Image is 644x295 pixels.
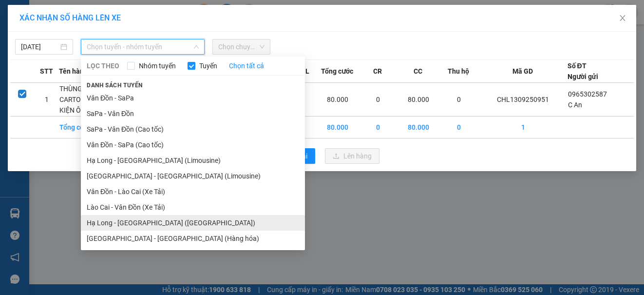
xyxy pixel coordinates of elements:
strong: 0888 827 827 - 0848 827 827 [20,46,97,63]
td: 1 [479,117,567,138]
div: Số ĐT Người gửi [568,60,598,82]
li: Vân Đồn - SaPa [81,90,305,106]
span: Nhóm tuyến [135,60,180,71]
td: 80.000 [317,117,358,138]
td: Tổng cộng [59,117,104,138]
span: Chọn chuyến [218,39,265,54]
span: 0965302587 [568,90,607,98]
span: Mã GD [512,66,533,77]
td: 80.000 [398,83,438,117]
li: Lào Cai - Vân Đồn (Xe Tải) [81,199,305,215]
td: 0 [358,83,398,117]
span: CR [373,66,382,77]
span: Tuyến [195,60,221,71]
span: Chọn tuyến - nhóm tuyến [87,39,199,54]
td: 80.000 [317,83,358,117]
button: uploadLên hàng [325,148,379,164]
td: 0 [438,117,479,138]
span: Tên hàng [59,66,88,77]
span: STT [40,66,53,77]
td: 80.000 [398,117,438,138]
span: Gửi hàng Hạ Long: Hotline: [9,65,94,91]
span: close [619,14,626,22]
span: Danh sách tuyến [81,81,149,90]
td: 1 [35,83,59,117]
span: CC [414,66,422,77]
td: CHL1309250951 [479,83,567,117]
li: Vân Đồn - SaPa (Cao tốc) [81,137,305,153]
span: down [193,44,199,50]
td: 0 [358,117,398,138]
span: C An [568,101,582,109]
li: Vân Đồn - Lào Cai (Xe Tải) [81,184,305,199]
td: THÙNG CARTON PHỤ KIỆN Ô TÔ [59,83,104,117]
a: Chọn tất cả [229,60,264,71]
button: Close [609,5,636,32]
span: XÁC NHẬN SỐ HÀNG LÊN XE [19,13,121,22]
span: Gửi hàng [GEOGRAPHIC_DATA]: Hotline: [4,28,98,63]
li: [GEOGRAPHIC_DATA] - [GEOGRAPHIC_DATA] (Limousine) [81,168,305,184]
span: Tổng cước [321,66,353,77]
li: Hạ Long - [GEOGRAPHIC_DATA] ([GEOGRAPHIC_DATA]) [81,215,305,231]
li: SaPa - Vân Đồn (Cao tốc) [81,121,305,137]
li: SaPa - Vân Đồn [81,106,305,121]
li: Hạ Long - [GEOGRAPHIC_DATA] (Limousine) [81,153,305,168]
strong: Công ty TNHH Phúc Xuyên [10,5,92,26]
span: Thu hộ [448,66,469,77]
strong: 024 3236 3236 - [5,37,98,54]
li: [GEOGRAPHIC_DATA] - [GEOGRAPHIC_DATA] (Hàng hóa) [81,231,305,246]
td: 0 [438,83,479,117]
span: LỌC THEO [87,60,119,71]
input: 13/09/2025 [21,41,58,52]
